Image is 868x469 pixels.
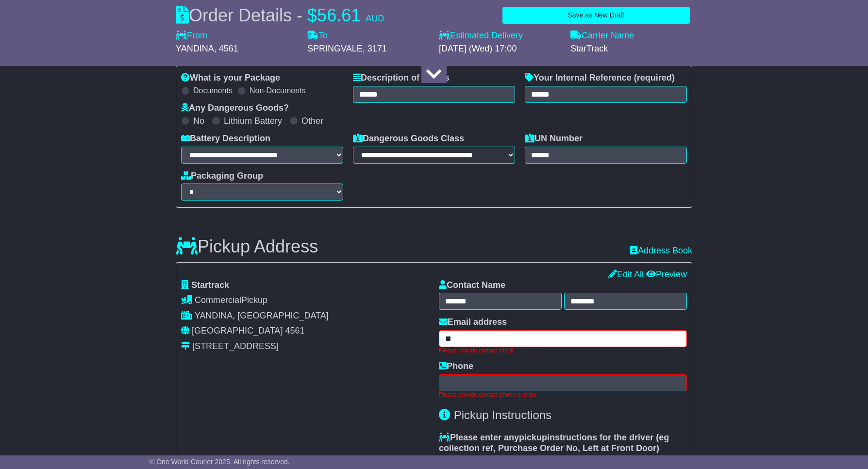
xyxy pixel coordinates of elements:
a: Preview [646,269,687,279]
span: Pickup Instructions [454,408,551,421]
label: Please enter any instructions for the driver ( ) [439,433,687,453]
span: $ [307,5,317,25]
span: Startrack [191,280,229,290]
label: Carrier Name [570,31,634,41]
label: From [176,31,207,41]
label: Any Dangerous Goods? [181,103,289,114]
label: Documents [193,86,233,95]
div: Please provide contact phone number [439,391,687,398]
span: YANDINA, [GEOGRAPHIC_DATA] [195,311,329,320]
button: Save as New Draft [502,7,690,24]
div: StarTrack [570,44,692,54]
a: Address Book [630,246,692,256]
span: 4561 [285,326,304,335]
span: © One World Courier 2025. All rights reserved. [150,458,290,466]
span: [GEOGRAPHIC_DATA] [192,326,283,335]
h3: Pickup Address [176,237,318,256]
label: Packaging Group [181,171,263,182]
div: Please provide contact email [439,347,687,354]
span: Commercial [195,295,241,305]
span: 56.61 [317,5,361,25]
label: Phone [439,361,473,372]
label: Email address [439,317,507,328]
span: , 4561 [214,44,238,53]
label: Estimated Delivery [439,31,561,41]
label: Dangerous Goods Class [353,134,464,144]
label: Other [301,116,323,127]
label: No [193,116,204,127]
label: Battery Description [181,134,270,144]
label: UN Number [525,134,583,144]
div: [STREET_ADDRESS] [192,341,279,352]
span: , 3171 [363,44,387,53]
span: pickup [519,433,547,442]
span: AUD [366,14,384,23]
div: Order Details - [176,5,384,26]
div: [DATE] (Wed) 17:00 [439,44,561,54]
span: YANDINA [176,44,214,53]
label: Non-Documents [250,86,306,95]
label: To [307,31,328,41]
label: Lithium Battery [224,116,282,127]
span: eg collection ref, Purchase Order No, Left at Front Door [439,433,669,453]
div: Pickup [181,295,429,306]
label: Contact Name [439,280,505,291]
label: What is your Package [181,73,280,84]
span: SPRINGVALE [307,44,363,53]
a: Edit All [608,269,644,279]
